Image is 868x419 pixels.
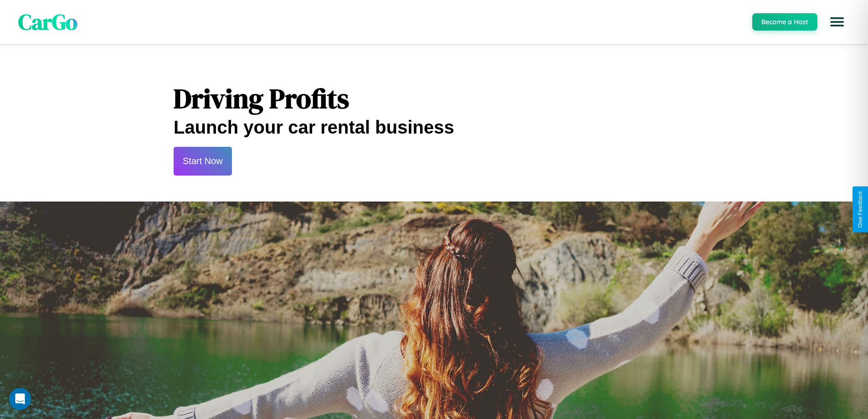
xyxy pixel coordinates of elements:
[174,117,694,138] h2: Launch your car rental business
[752,13,817,31] button: Become a Host
[174,147,232,176] button: Start Now
[18,7,77,37] span: CarGo
[824,9,850,35] button: Open menu
[9,388,31,410] div: Open Intercom Messenger
[174,80,694,117] h1: Driving Profits
[857,191,863,228] div: Give Feedback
